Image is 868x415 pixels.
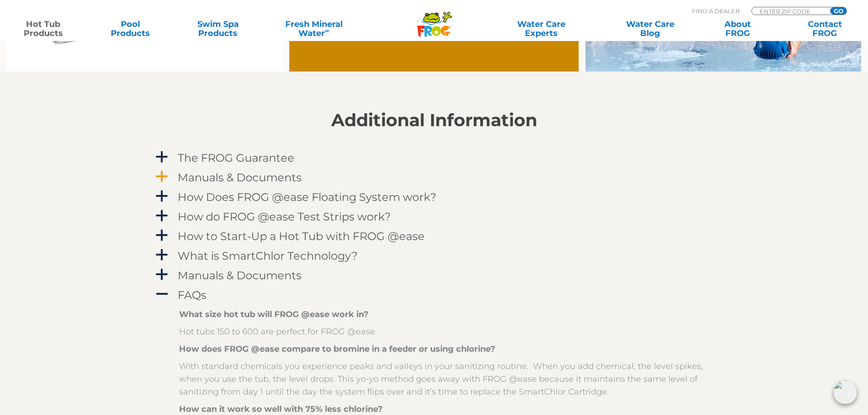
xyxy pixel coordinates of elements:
[759,7,820,15] input: Zip Code Form
[178,152,294,164] h4: The FROG Guarantee
[178,250,358,262] h4: What is SmartChlor Technology?
[179,360,703,398] p: With standard chemicals you experience peaks and valleys in your sanitizing routine. When you add...
[155,190,169,203] span: a
[325,27,329,34] sup: ∞
[155,209,169,223] span: a
[178,210,391,223] h4: How do FROG @ease Test Strips work?
[178,191,437,203] h4: How Does FROG @ease Floating System work?
[154,247,714,264] a: a What is SmartChlor Technology?
[184,20,252,38] a: Swim SpaProducts
[155,150,169,164] span: a
[178,269,302,282] h4: Manuals & Documents
[178,230,425,242] h4: How to Start-Up a Hot Tub with FROG @ease
[486,20,596,38] a: Water CareExperts
[154,110,714,130] h2: Additional Information
[179,344,495,354] strong: How does FROG @ease compare to bromine in a feeder or using chlorine?
[155,170,169,184] span: a
[179,309,369,319] strong: What size hot tub will FROG @ease work in?
[178,289,206,301] h4: FAQs
[830,7,847,15] input: GO
[179,325,703,338] p: Hot tubs 150 to 600 are perfect for FROG @ease.
[97,20,164,38] a: PoolProducts
[692,7,740,15] p: Find A Dealer
[791,20,859,38] a: ContactFROG
[154,149,714,166] a: a The FROG Guarantee
[155,268,169,282] span: a
[616,20,684,38] a: Water CareBlog
[154,169,714,186] a: a Manuals & Documents
[154,228,714,245] a: a How to Start-Up a Hot Tub with FROG @ease
[178,171,302,184] h4: Manuals & Documents
[154,267,714,284] a: a Manuals & Documents
[154,287,714,303] a: A FAQs
[155,229,169,242] span: a
[271,20,356,38] a: Fresh MineralWater∞
[704,20,771,38] a: AboutFROG
[179,404,383,414] strong: How can it work so well with 75% less chlorine?
[155,248,169,262] span: a
[154,208,714,225] a: a How do FROG @ease Test Strips work?
[833,380,857,404] img: openIcon
[9,20,77,38] a: Hot TubProducts
[155,287,169,301] span: A
[154,189,714,205] a: a How Does FROG @ease Floating System work?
